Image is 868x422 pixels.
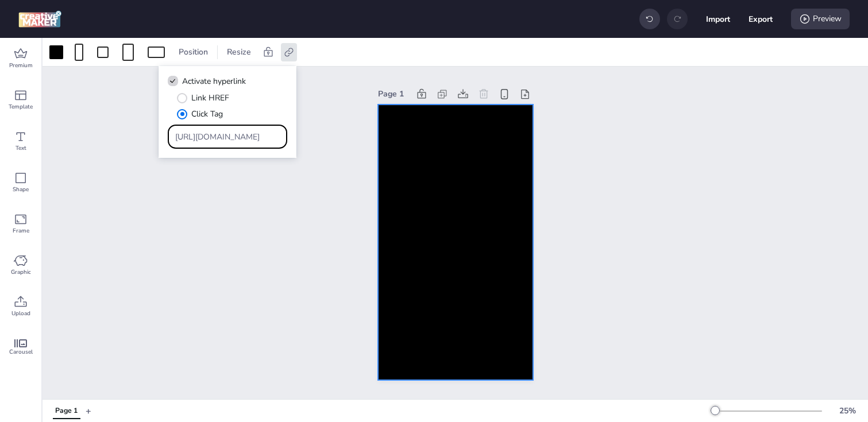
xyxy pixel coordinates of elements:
[182,75,246,87] span: Activate hyperlink
[749,7,773,31] button: Export
[791,9,850,29] div: Preview
[378,88,409,100] div: Page 1
[9,102,33,111] span: Template
[191,92,229,104] span: Link HREF
[9,347,33,357] span: Carousel
[13,185,29,194] span: Shape
[225,46,253,58] span: Resize
[11,268,31,277] span: Graphic
[191,108,223,120] span: Click Tag
[55,406,78,416] div: Page 1
[706,7,730,31] button: Import
[47,401,86,421] div: Tabs
[9,61,33,70] span: Premium
[834,405,861,417] div: 25 %
[176,46,210,58] span: Position
[86,401,91,421] button: +
[11,309,30,318] span: Upload
[16,144,26,153] span: Text
[175,131,280,143] input: Type URL
[18,10,61,28] img: logo Creative Maker
[13,226,29,235] span: Frame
